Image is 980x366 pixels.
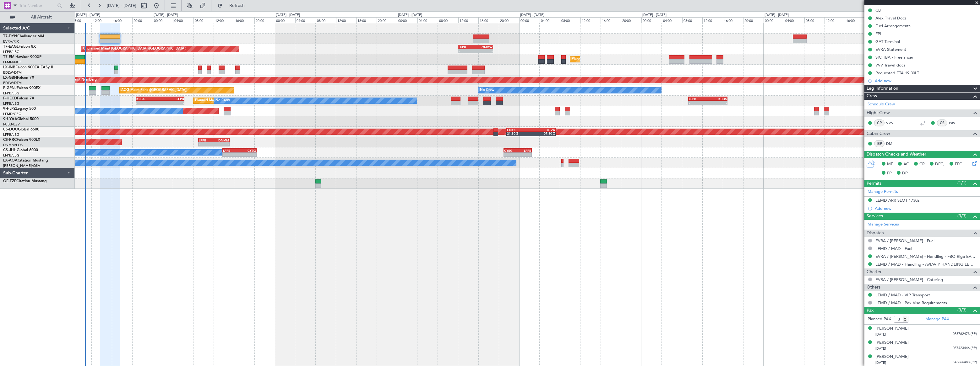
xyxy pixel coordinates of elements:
[935,161,945,167] span: DFC,
[398,13,422,18] div: [DATE] - [DATE]
[7,12,68,22] button: All Aircraft
[499,17,519,23] div: 20:00
[57,75,97,85] div: Planned Maint Nurnberg
[919,161,925,167] span: CR
[136,97,160,101] div: KSEA
[874,119,885,126] div: CP
[417,17,438,23] div: 04:00
[804,17,825,23] div: 08:00
[708,97,727,101] div: KBOS
[531,128,555,132] div: HTZA
[3,60,22,65] a: LFMN/NCE
[868,221,899,228] a: Manage Services
[3,45,36,49] a: T7-EAGLFalcon 8X
[868,316,891,322] label: Planned PAX
[3,148,38,152] a: CS-JHHGlobal 6000
[3,128,39,131] a: CS-DOUGlobal 6500
[199,142,214,146] div: -
[3,97,17,100] span: F-HECD
[903,161,909,167] span: AC
[92,17,112,23] div: 12:00
[875,254,977,259] a: EVRA / [PERSON_NAME] - Handling - FBO Riga EVRA / [PERSON_NAME]
[239,153,256,156] div: -
[459,49,476,53] div: -
[642,13,667,18] div: [DATE] - [DATE]
[875,238,934,243] a: EVRA / [PERSON_NAME] - Fuel
[3,148,17,152] span: CS-JHH
[875,39,900,44] div: GAT Terminal
[3,55,41,59] a: T7-EMIHawker 900XP
[875,23,911,29] div: Fuel Arrangements
[356,17,377,23] div: 16:00
[925,316,949,322] a: Manage PAX
[254,17,275,23] div: 20:00
[3,153,19,158] a: LFPB/LBG
[518,149,531,152] div: LFPB
[875,62,905,68] div: VVV Travel docs
[3,159,18,162] span: LX-AOA
[160,97,184,101] div: LFPB
[949,120,963,126] a: PAV
[3,86,41,90] a: F-GPNJFalcon 900EX
[702,17,723,23] div: 12:00
[708,101,727,105] div: -
[3,76,34,80] a: LX-GBHFalcon 7X
[957,213,966,219] span: (3/3)
[214,142,229,146] div: -
[276,13,300,18] div: [DATE] - [DATE]
[875,15,906,21] div: Alex Travel Docs
[531,131,555,135] div: 07:10 Z
[83,44,186,54] div: Unplanned Maint [GEOGRAPHIC_DATA] ([GEOGRAPHIC_DATA])
[107,3,136,8] span: [DATE] - [DATE]
[377,17,397,23] div: 20:00
[215,96,230,105] div: No Crew
[601,17,621,23] div: 16:00
[3,138,17,142] span: CS-RRC
[3,55,15,59] span: T7-EMI
[71,17,92,23] div: 08:00
[239,149,256,152] div: CYBG
[3,117,17,121] span: 9H-YAA
[868,189,898,195] a: Manage Permits
[953,332,977,337] span: 058762473 (PP)
[875,340,909,346] div: [PERSON_NAME]
[132,17,153,23] div: 20:00
[223,149,239,152] div: LFPB
[689,101,708,105] div: -
[874,140,885,147] div: ISP
[397,17,417,23] div: 00:00
[160,101,184,105] div: -
[316,17,336,23] div: 08:00
[875,292,930,298] a: LEMD / MAD - VIP Transport
[953,346,977,351] span: 057423446 (PP)
[875,31,882,36] div: FPL
[173,17,193,23] div: 04:00
[154,13,178,18] div: [DATE] - [DATE]
[16,15,66,19] span: All Aircraft
[875,262,977,267] a: LEMD / MAD - Handling - AVIAVIP HANDLING LEMD /MAD
[957,307,966,313] span: (3/3)
[580,17,601,23] div: 12:00
[867,213,883,220] span: Services
[336,17,357,23] div: 12:00
[438,17,458,23] div: 08:00
[875,78,977,83] div: Add new
[621,17,641,23] div: 20:00
[295,17,316,23] div: 04:00
[121,86,187,95] div: AOG Maint Paris ([GEOGRAPHIC_DATA])
[875,354,909,360] div: [PERSON_NAME]
[867,180,881,187] span: Permits
[3,112,21,116] a: LFMD/CEQ
[743,17,764,23] div: 20:00
[540,17,560,23] div: 04:00
[875,47,906,52] div: EVRA Statement
[3,107,36,111] a: 9H-LPZLegacy 500
[3,128,18,131] span: CS-DOU
[459,45,476,49] div: LFPB
[937,119,947,126] div: CS
[275,17,295,23] div: 00:00
[875,346,886,351] span: [DATE]
[195,96,294,105] div: Planned Maint [GEOGRAPHIC_DATA] ([GEOGRAPHIC_DATA])
[3,34,44,38] a: T7-DYNChallenger 604
[867,109,890,117] span: Flight Crew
